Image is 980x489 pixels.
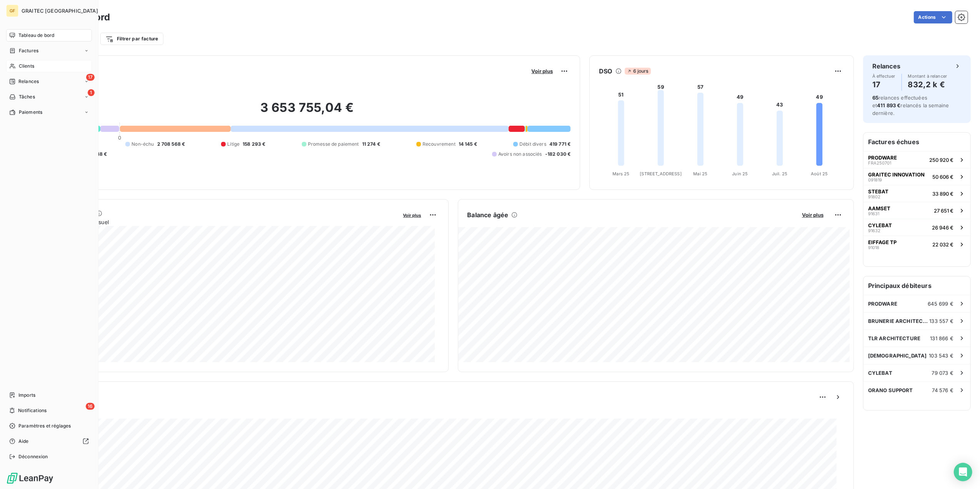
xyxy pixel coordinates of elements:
h2: 3 653 755,04 € [43,100,571,123]
span: 645 699 € [928,301,953,307]
span: Factures [19,47,38,54]
span: Litige [227,141,240,148]
span: Voir plus [531,68,553,74]
span: Tableau de bord [18,32,54,39]
span: 22 032 € [932,241,953,248]
button: Voir plus [401,211,424,218]
div: Open Intercom Messenger [954,463,972,481]
span: Non-échu [131,141,154,148]
span: AAMSET [868,205,890,211]
h6: Principaux débiteurs [864,276,970,295]
span: Aide [18,438,29,445]
span: 0 [118,135,121,141]
a: 17Relances [6,75,92,88]
span: 65 [872,95,879,101]
span: Paiements [19,109,42,116]
span: 419 771 € [549,141,571,148]
a: Clients [6,60,92,72]
span: GRAITEC [GEOGRAPHIC_DATA] [22,8,98,14]
span: STEBAT [868,188,888,195]
h6: DSO [599,67,612,76]
span: Montant à relancer [908,74,947,78]
h6: Factures échues [864,133,970,151]
a: Paramètres et réglages [6,420,92,432]
tspan: Juil. 25 [772,171,787,176]
span: GRAITEC INNOVATION [868,171,925,178]
span: relances effectuées et relancés la semaine dernière. [872,95,949,116]
span: 91018 [868,245,879,250]
span: 250 920 € [929,157,953,163]
tspan: [STREET_ADDRESS] [640,171,682,176]
tspan: Juin 25 [732,171,748,176]
a: 1Tâches [6,91,92,103]
a: Imports [6,389,92,401]
img: Logo LeanPay [6,472,54,484]
span: Chiffre d'affaires mensuel [43,218,398,226]
span: PRODWARE [868,301,897,307]
button: CYLEBAT9163226 946 € [864,219,970,236]
button: Actions [914,11,952,23]
span: 158 293 € [243,141,265,148]
tspan: Mars 25 [613,171,630,176]
button: Voir plus [529,68,555,75]
span: 103 543 € [929,353,953,359]
span: 91631 [868,211,879,216]
button: Voir plus [800,211,826,218]
h4: 17 [872,78,895,91]
span: Imports [18,392,35,399]
span: FRA250701 [868,161,891,165]
span: 79 073 € [932,370,953,376]
span: Paramètres et réglages [18,422,71,429]
span: 33 890 € [932,191,953,197]
span: 17 [86,74,95,81]
a: Paiements [6,106,92,118]
span: 11 274 € [362,141,380,148]
span: CYLEBAT [868,370,892,376]
span: 50 606 € [932,174,953,180]
span: 14 145 € [459,141,477,148]
span: 6 jours [625,68,651,75]
span: Tâches [19,93,35,100]
button: AAMSET9163127 651 € [864,202,970,219]
span: EIFFAGE TP [868,239,897,245]
tspan: Mai 25 [694,171,708,176]
span: 26 946 € [932,225,953,231]
h4: 832,2 k € [908,78,947,91]
span: ORANO SUPPORT [868,387,913,393]
span: Voir plus [403,213,421,218]
a: Factures [6,45,92,57]
span: 27 651 € [934,208,953,214]
button: PRODWAREFRA250701250 920 € [864,151,970,168]
h6: Balance âgée [468,210,509,220]
span: 91802 [868,195,880,199]
span: Relances [18,78,39,85]
tspan: Août 25 [811,171,828,176]
span: Débit divers [519,141,546,148]
button: EIFFAGE TP9101822 032 € [864,236,970,253]
span: BRUNERIE ARCHITECTE [868,318,930,324]
a: Tableau de bord [6,29,92,42]
a: Aide [6,435,92,447]
span: Promesse de paiement [308,141,359,148]
span: 411 893 € [877,102,900,108]
span: CYLEBAT [868,222,892,228]
span: Clients [19,63,34,70]
span: Avoirs non associés [498,151,542,158]
span: 2 708 568 € [157,141,185,148]
span: 091819 [868,178,882,182]
span: Notifications [18,407,47,414]
span: À effectuer [872,74,895,78]
span: -182 030 € [545,151,571,158]
span: Voir plus [802,212,824,218]
span: 1 [88,89,95,96]
span: 16 [86,403,95,410]
span: 133 557 € [930,318,953,324]
span: 74 576 € [932,387,953,393]
span: PRODWARE [868,155,897,161]
span: 131 866 € [930,335,953,341]
span: 91632 [868,228,880,233]
button: GRAITEC INNOVATION09181950 606 € [864,168,970,185]
span: TLR ARCHITECTURE [868,335,920,341]
button: Filtrer par facture [100,33,163,45]
div: GF [6,5,18,17]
